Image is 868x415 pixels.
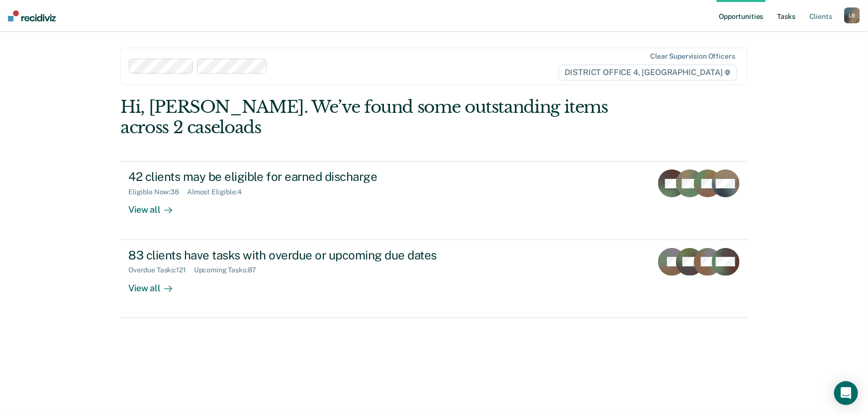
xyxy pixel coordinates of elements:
div: Overdue Tasks : 121 [128,266,194,274]
div: Open Intercom Messenger [834,381,858,405]
div: Upcoming Tasks : 87 [194,266,265,274]
img: Recidiviz [8,10,56,21]
div: L B [844,7,860,23]
div: View all [128,274,184,294]
a: 83 clients have tasks with overdue or upcoming due datesOverdue Tasks:121Upcoming Tasks:87View all [120,240,748,318]
button: LB [844,7,860,23]
div: Eligible Now : 38 [128,188,187,196]
a: 42 clients may be eligible for earned dischargeEligible Now:38Almost Eligible:4View all [120,161,748,240]
div: 42 clients may be eligible for earned discharge [128,169,478,184]
div: View all [128,196,184,216]
div: Almost Eligible : 4 [187,188,250,196]
span: DISTRICT OFFICE 4, [GEOGRAPHIC_DATA] [559,65,737,81]
div: Hi, [PERSON_NAME]. We’ve found some outstanding items across 2 caseloads [120,97,622,138]
div: Clear supervision officers [650,52,735,61]
div: 83 clients have tasks with overdue or upcoming due dates [128,248,478,262]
